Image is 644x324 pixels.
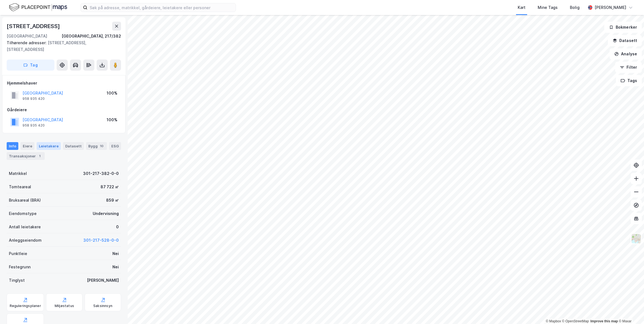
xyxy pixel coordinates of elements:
[87,277,119,284] div: [PERSON_NAME]
[112,250,119,257] div: Nei
[116,224,119,230] div: 0
[10,304,41,308] div: Reguleringsplaner
[86,142,107,150] div: Bygg
[538,4,558,11] div: Mine Tags
[9,170,27,177] div: Matrikkel
[9,277,25,284] div: Tinglyst
[562,319,589,323] a: OpenStreetMap
[7,107,121,113] div: Gårdeiere
[7,40,48,45] span: Tilhørende adresser:
[63,142,84,150] div: Datasett
[87,3,236,12] input: Søk på adresse, matrikkel, gårdeiere, leietakere eller personer
[631,233,642,244] img: Z
[7,39,117,53] div: [STREET_ADDRESS], [STREET_ADDRESS]
[37,142,61,150] div: Leietakere
[83,170,119,177] div: 301-217-382-0-0
[83,237,119,244] button: 301-217-528-0-0
[62,33,121,39] div: [GEOGRAPHIC_DATA], 217/382
[616,75,642,86] button: Tags
[9,237,42,244] div: Anleggseiendom
[107,90,117,97] div: 100%
[9,210,37,217] div: Eiendomstype
[7,152,45,160] div: Transaksjoner
[616,297,644,324] iframe: Chat Widget
[21,142,34,150] div: Eiere
[93,210,119,217] div: Undervisning
[9,3,67,12] img: logo.f888ab2527a4732fd821a326f86c7f29.svg
[22,97,45,101] div: 958 935 420
[570,4,580,11] div: Bolig
[109,142,121,150] div: ESG
[7,22,61,31] div: [STREET_ADDRESS]
[7,33,47,39] div: [GEOGRAPHIC_DATA]
[7,80,121,86] div: Hjemmelshaver
[100,184,119,190] div: 87 722 ㎡
[55,304,74,308] div: Miljøstatus
[615,62,642,73] button: Filter
[595,4,626,11] div: [PERSON_NAME]
[610,48,642,60] button: Analyse
[9,184,31,190] div: Tomteareal
[99,143,105,149] div: 10
[590,319,618,323] a: Improve this map
[546,319,561,323] a: Mapbox
[112,264,119,270] div: Nei
[9,264,31,270] div: Festegrunn
[518,4,525,11] div: Kart
[106,197,119,204] div: 859 ㎡
[9,224,41,230] div: Antall leietakere
[7,60,54,71] button: Tag
[107,117,117,123] div: 100%
[9,197,41,204] div: Bruksareal (BRA)
[37,153,42,159] div: 1
[93,304,112,308] div: Saksinnsyn
[616,297,644,324] div: Kontrollprogram for chat
[7,142,18,150] div: Info
[608,35,642,46] button: Datasett
[604,22,642,33] button: Bokmerker
[22,123,45,128] div: 958 935 420
[9,250,27,257] div: Punktleie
